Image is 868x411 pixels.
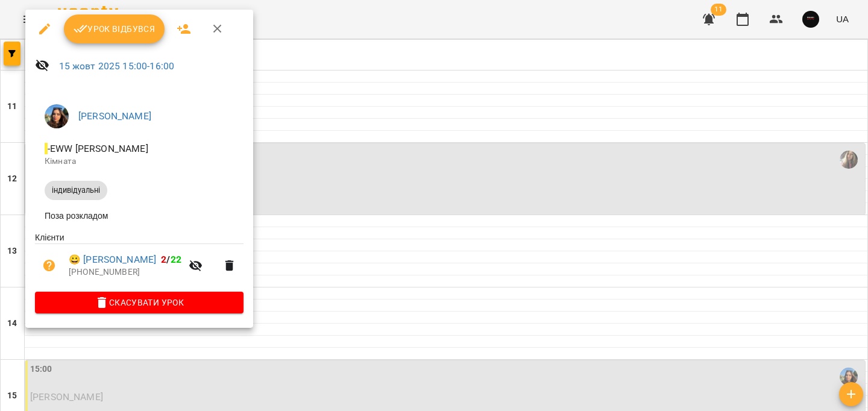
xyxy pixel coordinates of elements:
span: Скасувати Урок [45,295,234,310]
img: 11d839d777b43516e4e2c1a6df0945d0.jpeg [45,104,69,128]
a: 😀 [PERSON_NAME] [69,253,156,267]
ul: Клієнти [35,231,244,292]
span: - EWW [PERSON_NAME] [45,143,151,154]
button: Урок відбувся [64,14,165,43]
b: / [161,254,181,265]
span: 2 [161,254,166,265]
span: індивідуальні [45,185,107,196]
li: Поза розкладом [35,205,244,227]
a: 15 жовт 2025 15:00-16:00 [59,60,175,72]
button: Скасувати Урок [35,292,244,313]
p: [PHONE_NUMBER] [69,266,181,278]
p: Кімната [45,155,234,168]
span: 22 [171,254,181,265]
button: Візит ще не сплачено. Додати оплату? [35,251,64,280]
a: [PERSON_NAME] [78,110,151,122]
span: Урок відбувся [74,22,156,36]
